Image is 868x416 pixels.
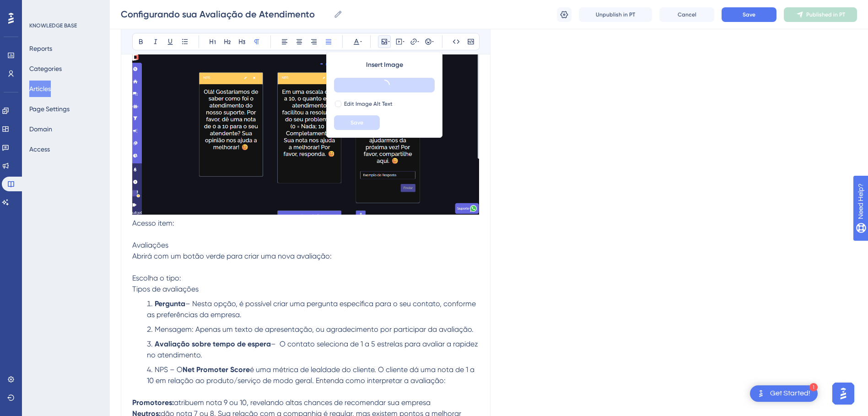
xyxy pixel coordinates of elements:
strong: Net Promoter Score [183,365,250,374]
button: Articles [29,81,51,97]
span: Tipos de avaliações [132,285,199,293]
span: Published in PT [806,11,845,18]
span: Cancel [678,11,696,18]
span: é uma métrica de lealdade do cliente. O cliente dá uma nota de 1 a 10 em relação ao produto/servi... [147,365,476,385]
button: Unpublish in PT [579,7,652,22]
span: Escolha o tipo: [132,274,181,282]
button: Published in PT [784,7,857,22]
span: – Nesta opção, é possível criar uma pergunta específica para o seu contato, conforme as preferênc... [147,299,478,319]
span: Unpublish in PT [596,11,635,18]
span: NPS – O [155,365,183,374]
span: Avaliações [132,241,168,249]
strong: Promotores: [132,398,174,407]
button: Page Settings [29,101,70,117]
span: Abrirá com um botão verde para criar uma nova avaliação: [132,252,332,260]
div: Get Started! [770,389,810,399]
button: Save [722,7,776,22]
input: Article Name [121,8,330,21]
div: 1 [809,383,818,391]
button: Categories [29,60,62,77]
button: Access [29,141,50,157]
span: Insert Image [366,59,403,70]
span: Mensagem: Apenas um texto de apresentação, ou agradecimento por participar da avaliação. [155,325,474,334]
span: Acesso item: [132,219,174,227]
div: Open Get Started! checklist, remaining modules: 1 [750,385,818,402]
strong: Pergunta [155,299,185,308]
button: Cancel [659,7,714,22]
strong: Avaliação sobre tempo de espera [155,340,271,348]
span: – O contato seleciona de 1 a 5 estrelas para avaliar a rapidez no atendimento. [147,340,480,359]
button: Domain [29,121,52,137]
span: Need Help? [22,2,57,13]
span: atribuem nota 9 ou 10, revelando altas chances de recomendar sua empresa [174,398,431,407]
button: Reports [29,40,52,57]
button: Save [334,115,380,130]
span: Edit Image Alt Text [344,100,393,108]
div: KNOWLEDGE BASE [29,22,77,29]
iframe: UserGuiding AI Assistant Launcher [830,380,857,407]
img: launcher-image-alternative-text [755,388,766,399]
span: Save [743,11,755,18]
span: Save [350,119,363,126]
